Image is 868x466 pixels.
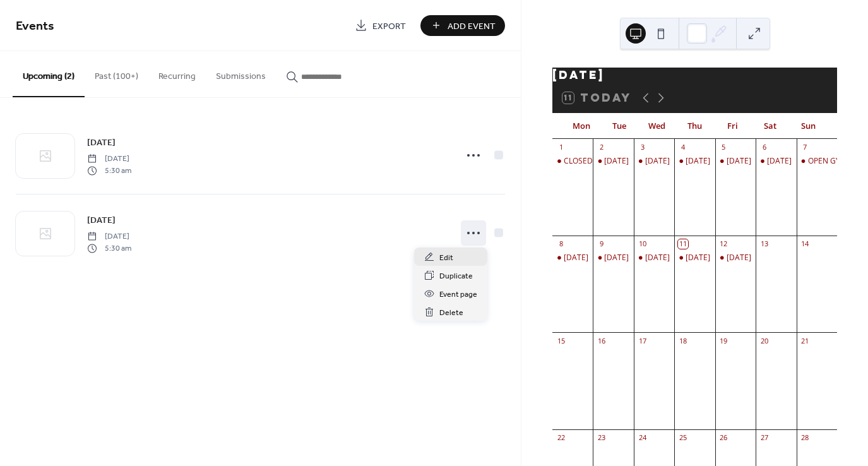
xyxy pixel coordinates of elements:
span: Event page [439,288,477,301]
div: Sun [789,114,827,139]
div: 27 [759,433,769,443]
div: 6 [759,143,769,152]
div: 17 [638,336,647,345]
div: Mon [562,114,600,139]
div: Tue [600,114,638,139]
div: Wed [638,114,676,139]
div: Friday 5 Sept [715,156,756,167]
span: [DATE] [87,153,131,165]
button: Upcoming (2) [13,51,85,97]
span: Duplicate [439,270,473,283]
div: 24 [638,433,647,443]
span: Edit [439,251,453,265]
div: 5 [719,143,728,152]
div: 7 [800,143,810,152]
div: 26 [719,433,728,443]
div: 12 [719,239,728,249]
div: 10 [638,239,647,249]
span: Delete [439,306,463,320]
div: 20 [759,336,769,345]
span: 5:30 am [87,242,131,254]
div: OPEN GYM 9AM [797,156,837,167]
div: Wednesday 10 Sept [634,253,674,263]
div: 13 [759,239,769,249]
div: Thu [676,114,714,139]
div: 25 [678,433,687,443]
div: [DATE] [727,156,751,167]
div: 22 [556,433,566,443]
div: [DATE] [604,253,629,263]
span: Add Event [448,20,496,33]
div: [DATE] [767,156,792,167]
div: Wednesday 3 Sept [634,156,674,167]
div: [DATE] [604,156,629,167]
div: 1 [556,143,566,152]
div: [DATE] [686,156,710,167]
div: Tuesday 9 Sept [593,253,633,263]
div: Saturday 6 Sept [756,156,796,167]
div: 3 [638,143,647,152]
div: 11 [678,239,687,249]
div: Monday 8 Sept [552,253,593,263]
div: 23 [597,433,606,443]
div: [DATE] [564,253,588,263]
div: CLOSED [564,156,593,167]
a: [DATE] [87,213,116,227]
div: CLOSED [552,156,593,167]
div: [DATE] [645,253,670,263]
div: 18 [678,336,687,345]
div: Thursday 11 Sept [674,253,715,263]
span: 5:30 am [87,165,131,176]
div: Sat [751,114,789,139]
div: 9 [597,239,606,249]
div: 28 [800,433,810,443]
button: Submissions [206,51,276,96]
div: 4 [678,143,687,152]
span: [DATE] [87,136,116,150]
button: Past (100+) [85,51,148,96]
button: Recurring [148,51,206,96]
div: 15 [556,336,566,345]
div: 2 [597,143,606,152]
div: [DATE] [727,253,751,263]
div: Tuesday 2 Sept [593,156,633,167]
span: [DATE] [87,214,116,227]
div: 21 [800,336,810,345]
div: OPEN GYM 9AM [808,156,865,167]
div: 19 [719,336,728,345]
div: 16 [597,336,606,345]
div: Friday 12 Sept [715,253,756,263]
span: Export [372,20,406,33]
div: [DATE] [686,253,710,263]
span: [DATE] [87,231,131,242]
button: Add Event [420,15,505,36]
div: Fri [713,114,751,139]
a: Export [345,15,415,36]
div: [DATE] [645,156,670,167]
div: 14 [800,239,810,249]
div: [DATE] [552,68,837,83]
div: 8 [556,239,566,249]
a: [DATE] [87,135,116,150]
span: Events [16,14,54,39]
div: Thursday 4 Sept [674,156,715,167]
